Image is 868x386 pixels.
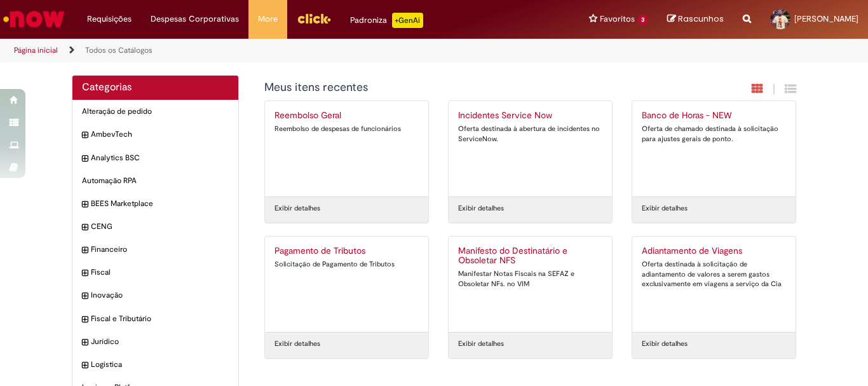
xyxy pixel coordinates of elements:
span: Jurídico [91,336,229,347]
div: expandir categoria CENG CENG [72,215,238,238]
i: expandir categoria Jurídico [82,336,88,349]
span: [PERSON_NAME] [794,13,858,24]
h2: Incidentes Service Now [458,111,602,121]
div: expandir categoria Fiscal Fiscal [72,261,238,284]
a: Exibir detalhes [275,203,320,214]
a: Manifesto do Destinatário e Obsoletar NFS Manifestar Notas Fiscais na SEFAZ e Obsoletar NFs. no VIM [449,237,612,332]
div: expandir categoria Logistica Logistica [72,353,238,376]
i: expandir categoria CENG [82,221,88,234]
div: Oferta destinada à abertura de incidentes no ServiceNow. [458,124,602,144]
h2: Banco de Horas - NEW [642,111,786,121]
span: Automação RPA [82,176,229,186]
span: Logistica [91,359,229,370]
a: Página inicial [14,45,58,55]
i: expandir categoria Fiscal e Tributário [82,314,88,326]
i: expandir categoria Analytics BSC [82,153,88,165]
span: More [258,13,278,25]
div: expandir categoria Fiscal e Tributário Fiscal e Tributário [72,307,238,331]
h2: Reembolso Geral [275,111,419,121]
span: Despesas Corporativas [151,13,239,25]
h2: Adiantamento de Viagens [642,246,786,256]
a: Adiantamento de Viagens Oferta destinada à solicitação de adiantamento de valores a serem gastos ... [632,237,796,332]
i: expandir categoria Fiscal [82,267,88,280]
h2: Pagamento de Tributos [275,246,419,256]
span: Requisições [87,13,132,25]
span: Rascunhos [678,13,724,25]
i: expandir categoria Inovação [82,290,88,303]
i: expandir categoria Financeiro [82,244,88,257]
div: expandir categoria AmbevTech AmbevTech [72,123,238,146]
a: Banco de Horas - NEW Oferta de chamado destinada à solicitação para ajustes gerais de ponto. [632,101,796,196]
div: expandir categoria Jurídico Jurídico [72,330,238,354]
i: expandir categoria BEES Marketplace [82,198,88,211]
a: Exibir detalhes [642,339,688,349]
div: Manifestar Notas Fiscais na SEFAZ e Obsoletar NFs. no VIM [458,269,602,289]
a: Incidentes Service Now Oferta destinada à abertura de incidentes no ServiceNow. [449,101,612,196]
a: Exibir detalhes [458,203,504,214]
a: Exibir detalhes [275,339,320,349]
span: CENG [91,221,229,232]
span: AmbevTech [91,129,229,140]
span: Alteração de pedido [82,106,229,117]
span: Fiscal [91,267,229,278]
a: Exibir detalhes [458,339,504,349]
h1: {"description":"","title":"Meus itens recentes"} Categoria [264,81,659,94]
i: expandir categoria AmbevTech [82,129,88,142]
span: 3 [637,15,648,25]
div: Automação RPA [72,169,238,193]
a: Rascunhos [667,13,724,25]
i: Exibição em cartão [752,83,763,95]
a: Pagamento de Tributos Solicitação de Pagamento de Tributos [265,237,428,332]
a: Todos os Catálogos [85,45,153,55]
ul: Trilhas de página [10,39,569,62]
h2: Manifesto do Destinatário e Obsoletar NFS [458,246,602,266]
span: Inovação [91,290,229,301]
span: Financeiro [91,244,229,255]
h2: Categorias [82,82,229,93]
span: Analytics BSC [91,153,229,163]
img: ServiceNow [1,6,67,32]
p: +GenAi [392,13,423,28]
div: Oferta destinada à solicitação de adiantamento de valores a serem gastos exclusivamente em viagen... [642,259,786,289]
div: expandir categoria BEES Marketplace BEES Marketplace [72,192,238,216]
span: | [773,82,775,97]
img: click_logo_yellow_360x200.png [297,9,331,28]
div: Reembolso de despesas de funcionários [275,124,419,134]
div: expandir categoria Inovação Inovação [72,284,238,307]
div: expandir categoria Financeiro Financeiro [72,238,238,261]
div: Oferta de chamado destinada à solicitação para ajustes gerais de ponto. [642,124,786,144]
div: expandir categoria Analytics BSC Analytics BSC [72,146,238,170]
a: Exibir detalhes [642,203,688,214]
div: Solicitação de Pagamento de Tributos [275,259,419,270]
span: BEES Marketplace [91,198,229,209]
div: Padroniza [350,13,423,28]
span: Fiscal e Tributário [91,314,229,324]
i: Exibição de grade [785,83,796,95]
span: Favoritos [600,13,635,25]
a: Reembolso Geral Reembolso de despesas de funcionários [265,101,428,196]
div: Alteração de pedido [72,100,238,123]
i: expandir categoria Logistica [82,359,88,372]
